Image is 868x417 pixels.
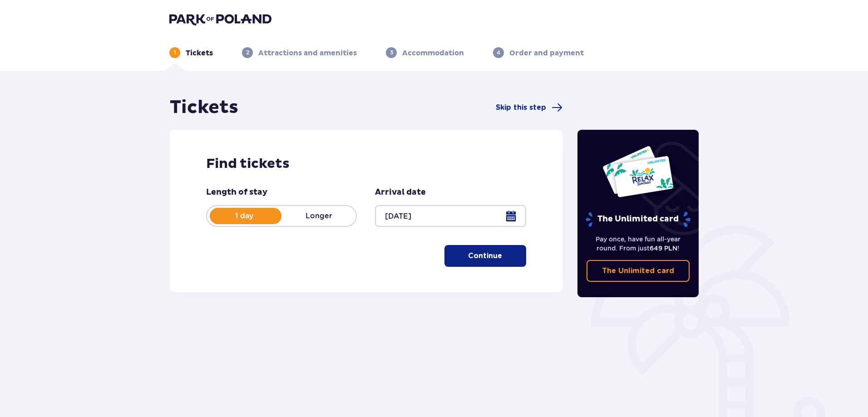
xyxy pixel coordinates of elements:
[496,103,546,113] span: Skip this step
[186,48,213,58] p: Tickets
[585,211,691,227] p: The Unlimited card
[207,211,281,221] p: 1 day
[468,251,502,261] p: Continue
[650,245,677,252] span: 649 PLN
[493,47,584,58] div: 4Order and payment
[170,96,238,119] h1: Tickets
[169,13,271,25] img: Park of Poland logo
[587,235,690,253] p: Pay once, have fun all-year round. From just !
[246,49,249,57] p: 2
[444,245,526,267] button: Continue
[169,47,213,58] div: 1Tickets
[206,155,526,172] h2: Find tickets
[509,48,584,58] p: Order and payment
[602,145,674,198] img: Two entry cards to Suntago with the word 'UNLIMITED RELAX', featuring a white background with tro...
[602,266,674,276] p: The Unlimited card
[497,49,500,57] p: 4
[242,47,357,58] div: 2Attractions and amenities
[206,187,267,198] p: Length of stay
[587,260,690,282] a: The Unlimited card
[258,48,357,58] p: Attractions and amenities
[281,211,356,221] p: Longer
[386,47,464,58] div: 3Accommodation
[402,48,464,58] p: Accommodation
[375,187,426,198] p: Arrival date
[496,102,562,113] a: Skip this step
[390,49,393,57] p: 3
[174,49,176,57] p: 1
